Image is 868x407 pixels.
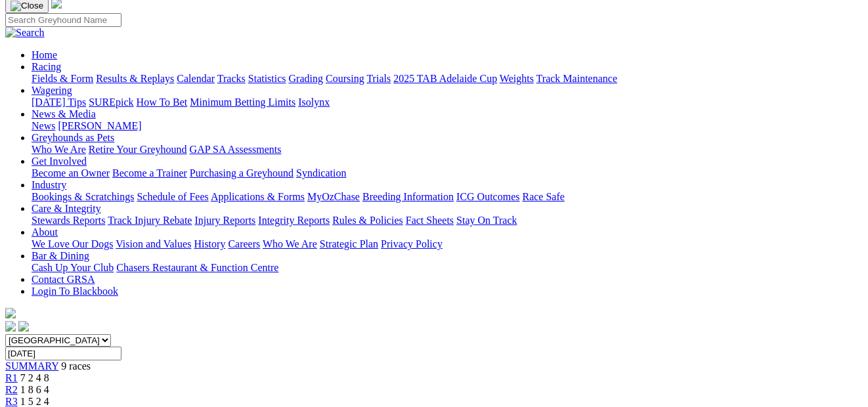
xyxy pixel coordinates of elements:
a: R3 [5,396,18,407]
a: Cash Up Your Club [32,262,114,273]
img: Search [5,27,45,39]
span: 7 2 4 8 [20,372,49,383]
div: News & Media [32,120,863,132]
a: Calendar [177,73,215,84]
a: Bookings & Scratchings [32,191,134,202]
a: Careers [228,238,260,249]
a: Stewards Reports [32,215,105,226]
img: facebook.svg [5,321,16,332]
a: Race Safe [522,191,564,202]
a: Who We Are [263,238,317,249]
a: Vision and Values [116,238,191,249]
a: ICG Outcomes [456,191,519,202]
a: Login To Blackbook [32,286,118,297]
a: 2025 TAB Adelaide Cup [393,73,497,84]
a: Care & Integrity [32,203,101,214]
a: Wagering [32,85,72,96]
div: Care & Integrity [32,215,863,226]
a: About [32,226,58,238]
a: Integrity Reports [258,215,330,226]
a: Strategic Plan [320,238,378,249]
a: [PERSON_NAME] [58,120,141,131]
div: Bar & Dining [32,262,863,274]
a: R2 [5,384,18,395]
a: Coursing [326,73,364,84]
a: [DATE] Tips [32,96,86,108]
a: Injury Reports [194,215,255,226]
a: Statistics [248,73,286,84]
a: Weights [500,73,534,84]
a: Isolynx [298,96,330,108]
a: Results & Replays [96,73,174,84]
span: 1 8 6 4 [20,384,49,395]
a: Contact GRSA [32,274,95,285]
a: Breeding Information [362,191,454,202]
a: Greyhounds as Pets [32,132,114,143]
a: News & Media [32,108,96,119]
a: SUREpick [89,96,133,108]
span: 9 races [61,360,91,372]
a: Industry [32,179,66,190]
div: Wagering [32,96,863,108]
a: Trials [366,73,391,84]
a: Tracks [217,73,246,84]
a: Applications & Forms [211,191,305,202]
input: Select date [5,347,121,360]
img: Close [11,1,43,11]
a: SUMMARY [5,360,58,372]
a: Rules & Policies [332,215,403,226]
a: Fields & Form [32,73,93,84]
a: Syndication [296,167,346,179]
a: Fact Sheets [406,215,454,226]
div: About [32,238,863,250]
a: GAP SA Assessments [190,144,282,155]
div: Racing [32,73,863,85]
a: History [194,238,225,249]
a: MyOzChase [307,191,360,202]
div: Get Involved [32,167,863,179]
a: Home [32,49,57,60]
a: Stay On Track [456,215,517,226]
a: Become a Trainer [112,167,187,179]
a: Minimum Betting Limits [190,96,295,108]
a: Who We Are [32,144,86,155]
span: 1 5 2 4 [20,396,49,407]
a: Become an Owner [32,167,110,179]
a: Purchasing a Greyhound [190,167,293,179]
a: Track Maintenance [536,73,617,84]
a: How To Bet [137,96,188,108]
a: Track Injury Rebate [108,215,192,226]
img: logo-grsa-white.png [5,308,16,318]
a: Racing [32,61,61,72]
a: We Love Our Dogs [32,238,113,249]
a: R1 [5,372,18,383]
div: Industry [32,191,863,203]
a: Retire Your Greyhound [89,144,187,155]
a: Get Involved [32,156,87,167]
div: Greyhounds as Pets [32,144,863,156]
a: News [32,120,55,131]
a: Chasers Restaurant & Function Centre [116,262,278,273]
a: Schedule of Fees [137,191,208,202]
a: Grading [289,73,323,84]
input: Search [5,13,121,27]
a: Privacy Policy [381,238,443,249]
img: twitter.svg [18,321,29,332]
a: Bar & Dining [32,250,89,261]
